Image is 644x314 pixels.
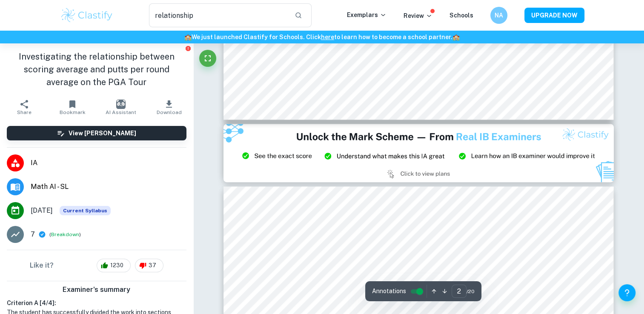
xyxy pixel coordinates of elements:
span: 1230 [106,261,128,270]
img: Clastify logo [60,7,114,24]
span: [DATE] [31,206,53,216]
img: AI Assistant [116,100,126,109]
p: Review [404,11,432,20]
span: 🏫 [452,34,460,40]
div: 1230 [97,259,131,272]
p: 7 [31,229,35,240]
div: This exemplar is based on the current syllabus. Feel free to refer to it for inspiration/ideas wh... [60,206,111,215]
img: Ad [223,124,614,183]
h6: We just launched Clastify for Schools. Click to learn how to become a school partner. [2,32,642,42]
h1: Investigating the relationship between scoring average and putts per round average on the PGA Tour [7,50,186,88]
span: / 20 [467,288,475,295]
button: Bookmark [48,95,96,119]
h6: View [PERSON_NAME] [69,128,136,138]
span: Share [17,109,31,115]
h6: Examiner's summary [3,285,190,295]
p: Exemplars [347,10,386,20]
button: AI Assistant [97,95,145,119]
span: ( ) [49,231,81,239]
button: NA [490,7,507,24]
input: Search for any exemplars... [149,3,288,27]
span: 37 [144,261,161,270]
span: IA [31,158,186,168]
button: Help and Feedback [618,284,635,301]
h6: Criterion A [ 4 / 4 ]: [7,298,186,308]
span: AI Assistant [106,109,136,115]
button: UPGRADE NOW [524,8,584,23]
button: Breakdown [51,231,79,238]
button: Fullscreen [199,50,216,67]
span: Current Syllabus [60,206,111,215]
div: 37 [135,259,163,272]
h6: NA [494,11,504,20]
a: Schools [449,12,473,19]
button: Report issue [185,45,192,51]
h6: Like it? [30,260,54,271]
span: Download [157,109,182,115]
span: Annotations [372,287,406,296]
button: Download [145,95,193,119]
span: Math AI - SL [31,182,186,192]
a: here [321,34,334,40]
button: View [PERSON_NAME] [7,126,186,140]
span: Bookmark [60,109,86,115]
span: 🏫 [184,34,192,40]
